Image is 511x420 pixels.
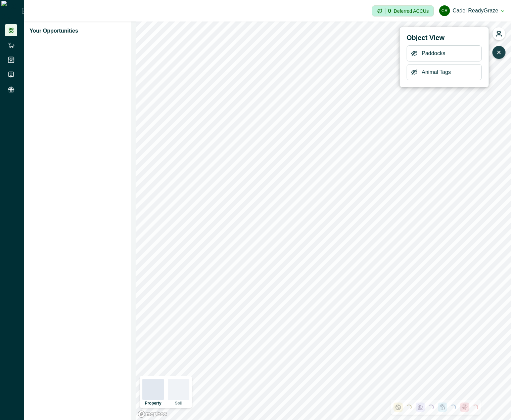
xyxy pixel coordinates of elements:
p: Animal Tags [422,68,451,76]
p: Soil [175,401,182,405]
p: Property [145,401,161,405]
p: Deferred ACCUs [394,8,429,13]
p: Your Opportunities [30,27,78,35]
p: Object View [407,33,482,43]
p: Paddocks [422,49,445,57]
img: Logo [1,1,22,21]
a: Mapbox logo [138,410,167,418]
p: 0 [388,8,391,14]
button: Cadel ReadyGrazeCadel ReadyGraze [439,3,504,19]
